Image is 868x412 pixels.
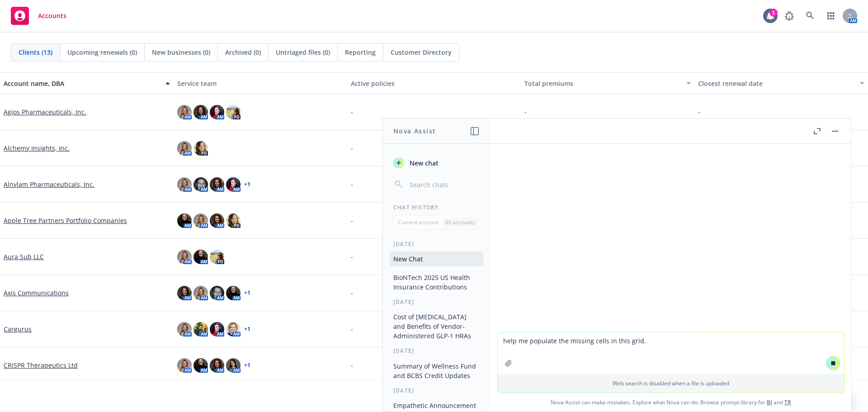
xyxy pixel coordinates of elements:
span: - [351,180,353,189]
a: Report a Bug [780,7,798,25]
img: photo [193,286,208,300]
a: + 1 [244,363,250,368]
a: Cargurus [4,324,32,334]
span: - [351,324,353,334]
img: photo [210,105,224,119]
span: Customer Directory [391,47,452,57]
span: New chat [408,158,439,168]
button: Service team [174,72,347,94]
p: All accounts [445,218,475,226]
img: photo [226,105,241,119]
button: New Chat [390,251,483,266]
img: photo [226,213,241,228]
div: Active policies [351,79,517,88]
a: Aura Sub LLC [4,252,44,261]
span: - [351,107,353,117]
a: + 1 [244,182,250,187]
img: photo [193,177,208,192]
button: BioNTech 2025 US Health Insurance Contributions [390,270,483,294]
img: photo [193,141,208,156]
h1: Nova Assist [393,126,436,136]
a: Search [801,7,819,25]
div: Closest renewal date [698,79,854,88]
img: photo [177,358,192,373]
img: photo [226,177,241,192]
div: Total premiums [524,79,681,88]
a: Switch app [822,7,840,25]
img: photo [177,177,192,192]
img: photo [177,141,192,156]
div: 1 [769,9,778,17]
img: photo [210,322,224,336]
p: Current account [398,218,439,226]
img: photo [193,213,208,228]
span: - [524,107,527,117]
a: Alnylam Pharmaceuticals, Inc. [4,180,94,189]
img: photo [193,250,208,264]
button: New chat [390,155,483,171]
span: Archived (0) [225,47,261,57]
span: Untriaged files (0) [276,47,330,57]
div: [DATE] [382,298,491,306]
span: Upcoming renewals (0) [67,47,137,57]
img: photo [193,105,208,119]
span: Reporting [345,47,376,57]
img: photo [226,358,241,373]
span: - [351,216,353,225]
div: Chat History [382,204,491,211]
img: photo [210,358,224,373]
img: photo [177,286,192,300]
img: photo [177,213,192,228]
a: Accounts [7,3,70,28]
button: Active policies [347,72,521,94]
a: Agios Pharmaceuticals, Inc. [4,107,86,117]
img: photo [210,177,224,192]
span: Accounts [38,12,66,19]
div: [DATE] [382,240,491,248]
div: Service team [177,79,344,88]
span: - [351,288,353,298]
p: Web search is disabled when a file is uploaded [503,379,839,387]
img: photo [193,322,208,336]
img: photo [210,286,224,300]
a: TR [784,398,791,406]
div: [DATE] [382,387,491,394]
img: photo [210,213,224,228]
img: photo [177,105,192,119]
span: New businesses (0) [152,47,210,57]
button: Total premiums [521,72,694,94]
a: + 1 [244,327,250,332]
button: Cost of [MEDICAL_DATA] and Benefits of Vendor-Administered GLP-1 HRAs [390,309,483,343]
img: photo [177,322,192,336]
button: Summary of Wellness Fund and BCBS Credit Updates [390,359,483,383]
img: photo [210,250,224,264]
span: - [351,360,353,370]
span: - [351,143,353,153]
img: photo [177,250,192,264]
a: CRISPR Therapeutics Ltd [4,360,78,370]
button: Closest renewal date [694,72,868,94]
input: Search chats [408,178,480,191]
a: Axis Communications [4,288,69,298]
span: Nova Assist can make mistakes. Explore what Nova can do: Browse prompt library for and [494,393,848,412]
span: - [698,107,700,117]
span: - [351,252,353,261]
a: Alchemy Insights, Inc. [4,143,70,153]
img: photo [193,358,208,373]
a: Apple Tree Partners Portfolio Companies [4,216,127,225]
div: [DATE] [382,347,491,355]
img: photo [226,286,241,300]
span: Clients (13) [19,47,52,57]
a: BI [767,398,772,406]
div: Account name, DBA [4,79,160,88]
a: + 1 [244,290,250,296]
img: photo [226,322,241,336]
